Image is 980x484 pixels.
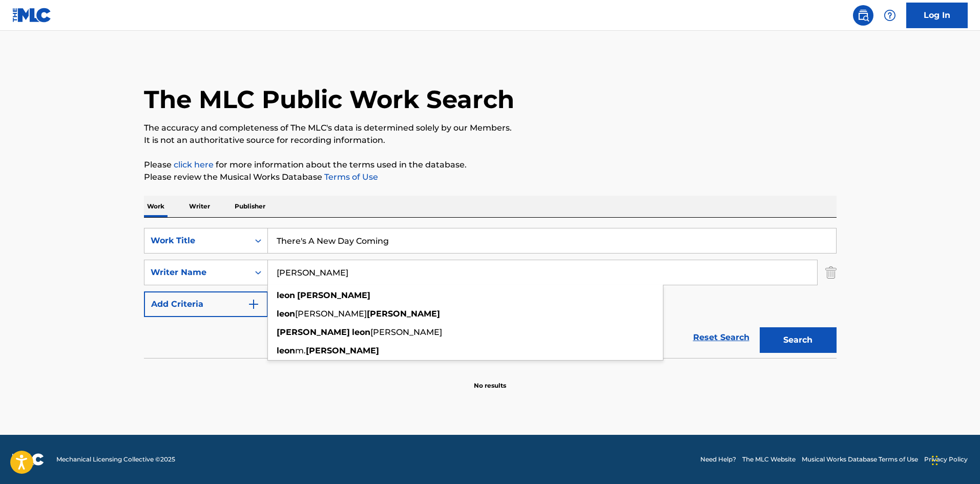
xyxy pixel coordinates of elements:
[884,9,896,22] img: help
[474,369,506,390] p: No results
[151,235,243,247] div: Work Title
[306,346,379,355] strong: [PERSON_NAME]
[277,346,295,355] strong: leon
[857,9,869,22] img: search
[12,8,52,23] img: MLC Logo
[295,309,367,319] span: [PERSON_NAME]
[760,327,837,353] button: Search
[367,309,440,319] strong: [PERSON_NAME]
[144,159,837,171] p: Please for more information about the terms used in the database.
[151,266,243,279] div: Writer Name
[932,445,938,476] div: Drag
[174,160,214,170] a: click here
[322,172,378,182] a: Terms of Use
[352,327,370,337] strong: leon
[232,196,268,217] p: Publisher
[144,134,837,146] p: It is not an authoritative source for recording information.
[906,3,968,28] a: Log In
[12,453,44,466] img: logo
[929,435,980,484] iframe: Chat Widget
[144,171,837,183] p: Please review the Musical Works Database
[144,122,837,134] p: The accuracy and completeness of The MLC's data is determined solely by our Members.
[853,5,873,26] a: Public Search
[880,5,900,26] div: Help
[277,290,295,300] strong: leon
[56,455,175,464] span: Mechanical Licensing Collective © 2025
[295,346,306,355] span: m.
[370,327,442,337] span: [PERSON_NAME]
[144,291,268,317] button: Add Criteria
[297,290,370,300] strong: [PERSON_NAME]
[186,196,213,217] p: Writer
[247,298,260,310] img: 9d2ae6d4665cec9f34b9.svg
[924,455,968,464] a: Privacy Policy
[700,455,736,464] a: Need Help?
[742,455,796,464] a: The MLC Website
[144,228,837,358] form: Search Form
[144,84,514,115] h1: The MLC Public Work Search
[802,455,918,464] a: Musical Works Database Terms of Use
[688,326,755,349] a: Reset Search
[277,309,295,319] strong: leon
[277,327,350,337] strong: [PERSON_NAME]
[825,260,837,285] img: Delete Criterion
[144,196,168,217] p: Work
